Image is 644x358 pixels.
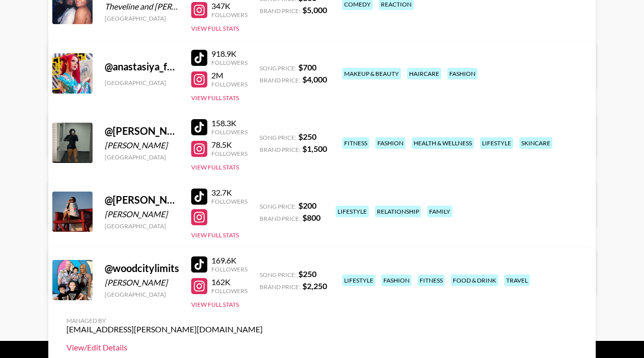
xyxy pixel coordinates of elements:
div: food & drink [451,275,498,286]
strong: $ 2,250 [302,281,327,291]
span: Brand Price: [260,7,300,15]
div: [GEOGRAPHIC_DATA] [105,222,179,230]
div: Followers [211,265,248,273]
div: fashion [375,137,406,149]
div: Followers [211,11,248,19]
span: Brand Price: [260,215,300,222]
div: 918.9K [211,49,248,59]
div: fashion [447,68,477,79]
div: Followers [211,80,248,88]
button: View Full Stats [191,94,239,102]
strong: $ 1,500 [302,144,327,153]
button: View Full Stats [191,231,239,239]
strong: $ 200 [298,201,316,210]
div: 78.5K [211,140,248,150]
span: Brand Price: [260,283,300,291]
div: haircare [407,68,441,79]
div: 2M [211,70,248,80]
div: lifestyle [480,137,513,149]
div: makeup & beauty [342,68,401,79]
div: [PERSON_NAME] [105,209,179,219]
button: View Full Stats [191,25,239,32]
div: Managed By [66,317,263,324]
div: Followers [211,198,248,205]
strong: $ 250 [298,269,316,279]
div: Followers [211,128,248,136]
div: lifestyle [336,206,369,217]
strong: $ 4,000 [302,74,327,84]
div: fitness [342,137,369,149]
div: 347K [211,1,248,11]
strong: $ 700 [298,62,316,72]
strong: $ 5,000 [302,5,327,15]
div: relationship [375,206,421,217]
button: View Full Stats [191,163,239,171]
div: [GEOGRAPHIC_DATA] [105,291,179,298]
div: @ woodcitylimits [105,262,179,275]
div: fashion [381,275,412,286]
div: [EMAIL_ADDRESS][PERSON_NAME][DOMAIN_NAME] [66,324,263,334]
div: [GEOGRAPHIC_DATA] [105,79,179,86]
strong: $ 250 [298,132,316,141]
div: [PERSON_NAME] [105,278,179,288]
button: View Full Stats [191,301,239,308]
div: [GEOGRAPHIC_DATA] [105,153,179,161]
div: skincare [519,137,552,149]
div: 162K [211,277,248,287]
a: View/Edit Details [66,342,263,352]
div: 158.3K [211,118,248,128]
div: @ anastasiya_fukkacumi1 [105,60,179,73]
div: travel [504,275,530,286]
div: lifestyle [342,275,375,286]
div: family [427,206,452,217]
div: [PERSON_NAME] [105,140,179,150]
span: Brand Price: [260,76,300,84]
div: Followers [211,150,248,157]
span: Song Price: [260,134,296,141]
div: Followers [211,287,248,295]
div: health & wellness [412,137,474,149]
div: Followers [211,59,248,66]
div: @ [PERSON_NAME] [105,125,179,137]
span: Song Price: [260,64,296,72]
div: [GEOGRAPHIC_DATA] [105,15,179,22]
div: 169.6K [211,255,248,265]
span: Song Price: [260,203,296,210]
span: Brand Price: [260,146,300,153]
div: Theveline and [PERSON_NAME] [105,2,179,12]
span: Song Price: [260,271,296,279]
strong: $ 800 [302,213,320,222]
div: fitness [418,275,445,286]
div: @ [PERSON_NAME].drew [105,194,179,206]
div: 32.7K [211,188,248,198]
